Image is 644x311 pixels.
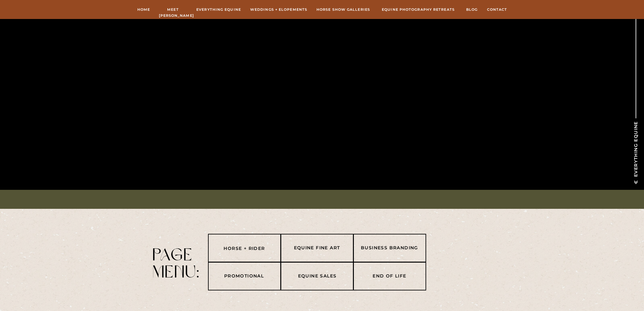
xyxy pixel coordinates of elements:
a: hORSE sHOW gALLERIES [315,7,371,12]
a: End of life [357,272,423,280]
div: Page menu: [153,246,200,278]
a: Promotional [211,272,277,280]
a: Home [137,7,151,12]
a: Everything Equine [196,7,242,12]
a: business branding [357,244,423,252]
a: Horse + Rider [211,245,277,252]
a: EQUINE FINE ART [284,244,350,252]
a: Blog [465,7,478,12]
a: Contact [487,7,508,12]
a: Meet [PERSON_NAME] [159,7,187,12]
a: Weddings + Elopements [250,7,308,12]
a: Equine Photography Retreats [380,7,457,12]
h1: Everything Equine [632,118,639,177]
a: Equine Sales [284,272,350,280]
